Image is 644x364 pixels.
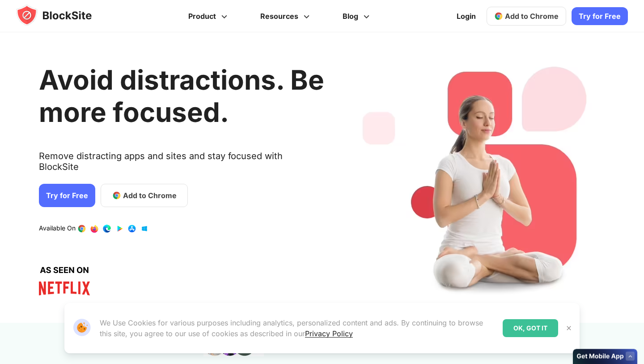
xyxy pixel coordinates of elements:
a: Try for Free [39,184,95,207]
a: Add to Chrome [101,184,188,207]
a: Login [451,5,481,27]
h1: Avoid distractions. Be more focused. [39,64,324,128]
span: Add to Chrome [123,190,177,201]
img: blocksite-icon.5d769676.svg [16,4,109,26]
text: Available On [39,224,76,233]
span: Add to Chrome [505,12,559,21]
img: Close [565,325,572,332]
a: Try for Free [572,7,628,25]
button: Close [563,322,575,334]
div: OK, GOT IT [503,319,558,337]
img: chrome-icon.svg [494,12,503,21]
a: Add to Chrome [487,7,566,26]
p: We Use Cookies for various purposes including analytics, personalized content and ads. By continu... [100,317,496,339]
text: Remove distracting apps and sites and stay focused with BlockSite [39,151,324,179]
a: Privacy Policy [305,329,353,338]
